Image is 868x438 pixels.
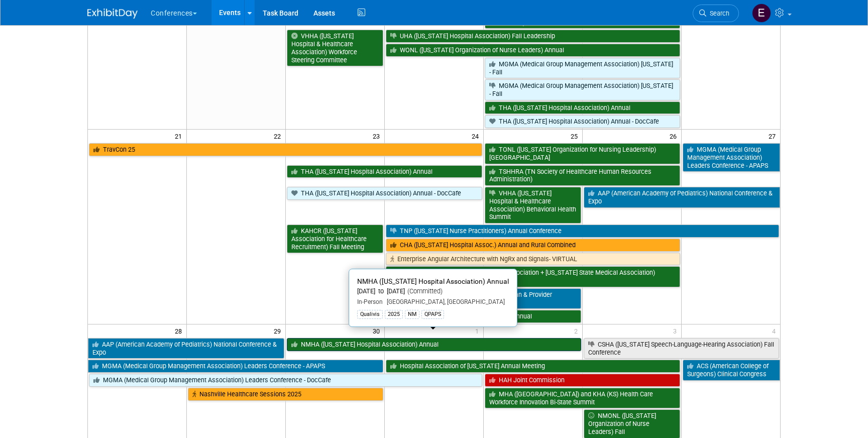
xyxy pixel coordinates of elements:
[405,287,443,295] span: (Committed)
[485,101,680,115] a: THA ([US_STATE] Hospital Association) Annual
[584,409,680,438] a: NMONL ([US_STATE] Organization of Nurse Leaders) Fall
[669,130,681,142] span: 26
[405,310,419,319] div: NM
[570,130,582,142] span: 25
[485,388,680,408] a: MHA ([GEOGRAPHIC_DATA]) and KHA (KS) Health Care Workforce Innovation Bi-State Summit
[584,338,779,359] a: CSHA ([US_STATE] Speech-Language-Hearing Association) Fall Conference
[383,298,505,305] span: [GEOGRAPHIC_DATA], [GEOGRAPHIC_DATA]
[771,324,780,337] span: 4
[474,324,483,337] span: 1
[89,374,482,387] a: MGMA (Medical Group Management Association) Leaders Conference - DocCafe
[287,165,482,178] a: THA ([US_STATE] Hospital Association) Annual
[485,187,581,224] a: VHHA ([US_STATE] Hospital & Healthcare Association) Behavioral Health Summit
[174,130,186,142] span: 21
[421,310,444,319] div: QPAPS
[287,30,383,66] a: VHHA ([US_STATE] Hospital & Healthcare Association) Workforce Steering Committee
[372,324,384,337] span: 30
[386,44,680,57] a: WONL ([US_STATE] Organization of Nurse Leaders) Annual
[287,187,482,200] a: THA ([US_STATE] Hospital Association) Annual - DocCafe
[357,277,509,285] span: NMHA ([US_STATE] Hospital Association) Annual
[87,9,138,19] img: ExhibitDay
[683,143,780,172] a: MGMA (Medical Group Management Association) Leaders Conference - APAPS
[386,225,779,238] a: TNP ([US_STATE] Nurse Practitioners) Annual Conference
[485,165,680,186] a: TSHHRA (TN Society of Healthcare Human Resources Administration)
[471,130,483,142] span: 24
[485,79,680,100] a: MGMA (Medical Group Management Association) [US_STATE] - Fall
[752,4,771,23] img: Erin Anderson
[386,266,680,287] a: WVHA/WVSMA ([US_STATE] Hospital Association + [US_STATE] State Medical Association) Healthcare Le...
[273,130,285,142] span: 22
[287,338,581,351] a: NMHA ([US_STATE] Hospital Association) Annual
[372,130,384,142] span: 23
[88,338,284,359] a: AAP (American Academy of Pediatrics) National Conference & Expo
[357,310,383,319] div: Qualivis
[485,58,680,78] a: MGMA (Medical Group Management Association) [US_STATE] - Fall
[386,253,680,266] a: Enterprise Angular Architecture with NgRx and Signals- VIRTUAL
[188,388,383,401] a: Nashville Healthcare Sessions 2025
[672,324,681,337] span: 3
[273,324,285,337] span: 29
[768,130,780,142] span: 27
[386,360,680,373] a: Hospital Association of [US_STATE] Annual Meeting
[89,143,482,156] a: TravCon 25
[174,324,186,337] span: 28
[706,10,729,17] span: Search
[584,187,780,207] a: AAP (American Academy of Pediatrics) National Conference & Expo
[693,5,739,22] a: Search
[287,225,383,253] a: KAHCR ([US_STATE] Association for Healthcare Recruitment) Fall Meeting
[386,30,680,43] a: UHA ([US_STATE] Hospital Association) Fall Leadership
[357,287,509,296] div: [DATE] to [DATE]
[573,324,582,337] span: 2
[485,374,680,387] a: HAH Joint Commission
[485,143,680,164] a: TONL ([US_STATE] Organization for Nursing Leadership) [GEOGRAPHIC_DATA]
[485,115,680,128] a: THA ([US_STATE] Hospital Association) Annual - DocCafe
[385,310,403,319] div: 2025
[683,360,780,380] a: ACS (American College of Surgeons) Clinical Congress
[357,298,383,305] span: In-Person
[88,360,383,373] a: MGMA (Medical Group Management Association) Leaders Conference - APAPS
[386,239,680,252] a: CHA ([US_STATE] Hospital Assoc.) Annual and Rural Combined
